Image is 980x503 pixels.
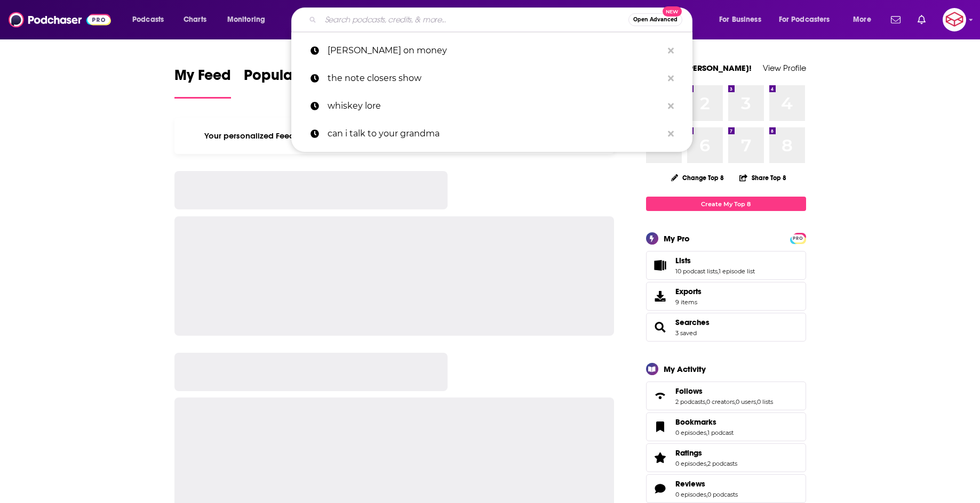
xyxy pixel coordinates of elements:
a: 0 episodes [675,491,706,498]
span: Follows [675,386,703,396]
span: More [853,12,871,27]
span: My Feed [174,66,231,91]
a: whiskey lore [291,92,692,120]
span: Monitoring [227,12,265,27]
p: the note closers show [328,64,663,92]
a: Lists [675,256,755,265]
a: Show notifications dropdown [913,11,930,29]
button: Share Top 8 [739,167,787,188]
a: 0 episodes [675,460,706,467]
a: 0 episodes [675,429,706,436]
span: Exports [650,289,671,304]
a: View Profile [763,63,806,73]
a: Ratings [650,450,671,465]
span: Bookmarks [675,417,716,427]
button: open menu [125,11,178,28]
a: 10 podcast lists [675,267,718,275]
a: 2 podcasts [707,460,737,467]
button: Open AdvancedNew [628,13,682,26]
span: , [706,460,707,467]
a: 0 creators [706,398,735,405]
span: Ratings [646,443,806,472]
span: For Podcasters [779,12,830,27]
a: 1 podcast [707,429,734,436]
a: 3 saved [675,329,697,337]
span: Lists [675,256,691,265]
span: Popular Feed [244,66,334,91]
p: jill on money [328,37,663,64]
a: Popular Feed [244,66,334,99]
span: , [718,267,719,275]
span: , [735,398,736,405]
span: Open Advanced [633,17,678,22]
a: Reviews [650,481,671,496]
div: Your personalized Feed is curated based on the Podcasts, Creators, Users, and Lists that you Follow. [174,118,615,154]
button: open menu [712,11,775,28]
div: My Pro [664,233,690,244]
span: For Business [719,12,761,27]
span: Lists [646,251,806,280]
a: PRO [792,234,804,242]
input: Search podcasts, credits, & more... [321,11,628,28]
span: Podcasts [132,12,164,27]
button: open menu [220,11,279,28]
a: Charts [177,11,213,28]
a: Follows [650,388,671,403]
a: Searches [675,318,710,327]
span: , [706,491,707,498]
img: Podchaser - Follow, Share and Rate Podcasts [9,10,111,30]
a: [PERSON_NAME] on money [291,37,692,64]
span: , [756,398,757,405]
div: Search podcasts, credits, & more... [301,7,703,32]
span: , [706,429,707,436]
span: Reviews [675,479,705,489]
a: 0 podcasts [707,491,738,498]
a: Searches [650,320,671,335]
span: , [705,398,706,405]
a: Ratings [675,448,737,458]
a: Follows [675,386,773,396]
button: Change Top 8 [665,171,731,184]
span: PRO [792,234,804,242]
a: My Feed [174,66,231,99]
a: Welcome [PERSON_NAME]! [646,63,752,73]
a: can i talk to your grandma [291,120,692,148]
a: Lists [650,258,671,273]
span: Exports [675,287,702,296]
a: 0 lists [757,398,773,405]
a: the note closers show [291,64,692,92]
a: Create My Top 8 [646,197,806,211]
span: Searches [646,313,806,342]
span: 9 items [675,298,702,306]
a: 1 episode list [719,267,755,275]
span: Logged in as callista [943,8,966,31]
span: Follows [646,382,806,410]
span: Bookmarks [646,412,806,441]
a: Exports [646,282,806,311]
span: New [663,6,682,17]
a: 2 podcasts [675,398,705,405]
button: Show profile menu [943,8,966,31]
span: Reviews [646,474,806,503]
p: whiskey lore [328,92,663,120]
a: Show notifications dropdown [887,11,905,29]
a: Bookmarks [675,417,734,427]
span: Charts [184,12,206,27]
p: can i talk to your grandma [328,120,663,148]
a: 0 users [736,398,756,405]
a: Reviews [675,479,738,489]
div: My Activity [664,364,706,374]
span: Ratings [675,448,702,458]
button: open menu [772,11,846,28]
img: User Profile [943,8,966,31]
button: open menu [846,11,885,28]
a: Bookmarks [650,419,671,434]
